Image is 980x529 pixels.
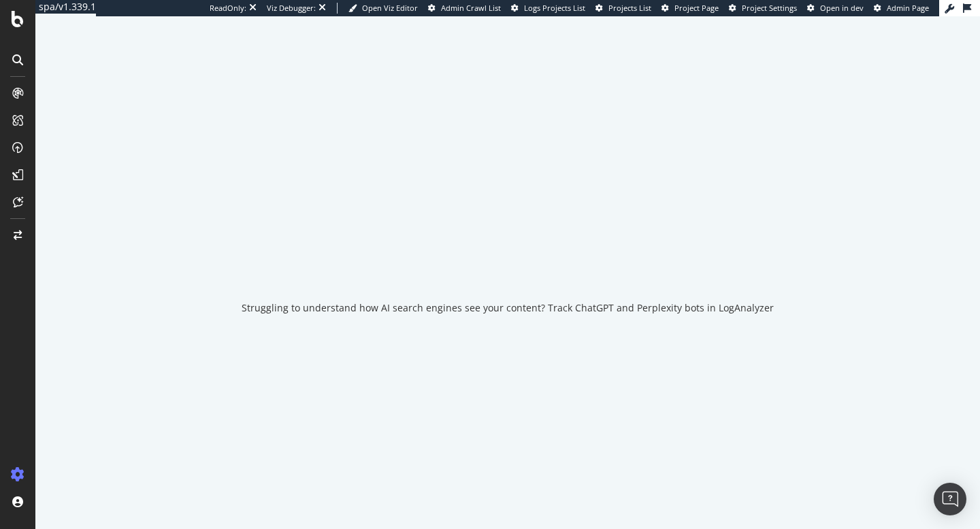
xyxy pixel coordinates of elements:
div: ReadOnly: [210,3,246,14]
a: Admin Crawl List [428,3,501,14]
span: Admin Crawl List [441,3,501,13]
a: Admin Page [874,3,929,14]
span: Project Page [674,3,719,13]
span: Open in dev [820,3,864,13]
a: Open in dev [807,3,864,14]
span: Projects List [608,3,651,13]
span: Admin Page [887,3,929,13]
div: Open Intercom Messenger [934,483,966,515]
a: Projects List [595,3,651,14]
div: Viz Debugger: [267,3,316,14]
span: Logs Projects List [524,3,585,13]
span: Open Viz Editor [362,3,418,13]
a: Open Viz Editor [348,3,418,14]
a: Project Page [661,3,719,14]
a: Logs Projects List [511,3,585,14]
span: Project Settings [742,3,797,13]
div: animation [459,231,557,279]
div: Struggling to understand how AI search engines see your content? Track ChatGPT and Perplexity bot... [242,301,774,315]
a: Project Settings [729,3,797,14]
